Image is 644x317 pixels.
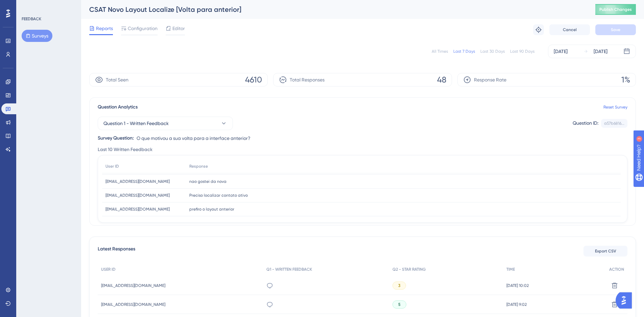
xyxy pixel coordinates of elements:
[595,24,636,35] button: Save
[98,146,152,154] span: Last 10 Written Feedback
[611,27,620,32] span: Save
[453,49,475,54] div: Last 7 Days
[599,7,632,12] span: Publish Changes
[189,193,248,198] span: Preciso localizar contato ativo
[89,5,578,14] div: CSAT Novo Layout Localize [Volta para anterior]
[22,16,41,22] div: FEEDBACK
[105,179,170,184] span: [EMAIL_ADDRESS][DOMAIN_NAME]
[549,24,590,35] button: Cancel
[98,245,135,257] span: Latest Responses
[22,30,52,42] button: Surveys
[105,206,170,212] span: [EMAIL_ADDRESS][DOMAIN_NAME]
[510,49,534,54] div: Last 90 Days
[128,24,158,32] span: Configuration
[105,193,170,198] span: [EMAIL_ADDRESS][DOMAIN_NAME]
[563,27,577,32] span: Cancel
[595,248,616,254] span: Export CSV
[616,290,636,311] iframe: UserGuiding AI Assistant Launcher
[609,267,624,272] span: ACTION
[290,76,325,84] span: Total Responses
[245,74,262,85] span: 4610
[474,76,506,84] span: Response Rate
[573,119,598,128] div: Question ID:
[554,47,568,55] div: [DATE]
[98,103,138,111] span: Question Analytics
[398,302,401,307] span: 5
[106,76,128,84] span: Total Seen
[621,74,630,85] span: 1%
[604,121,624,126] div: a57b6816...
[506,267,515,272] span: TIME
[101,267,116,272] span: USER ID
[105,164,119,169] span: User ID
[103,119,169,127] span: Question 1 - Written Feedback
[189,206,234,212] span: prefiro o layout anterior
[101,302,165,307] span: [EMAIL_ADDRESS][DOMAIN_NAME]
[437,74,446,85] span: 48
[98,134,134,142] div: Survey Question:
[595,4,636,15] button: Publish Changes
[603,104,627,110] a: Reset Survey
[137,134,251,142] span: O que motivou a sua volta para a interface anterior?
[16,2,42,10] span: Need Help?
[266,267,312,272] span: Q1 - WRITTEN FEEDBACK
[392,267,426,272] span: Q2 - STAR RATING
[47,3,49,9] div: 3
[594,47,607,55] div: [DATE]
[506,283,529,288] span: [DATE] 10:02
[101,283,165,288] span: [EMAIL_ADDRESS][DOMAIN_NAME]
[172,24,185,32] span: Editor
[480,49,505,54] div: Last 30 Days
[432,49,448,54] div: All Times
[583,246,627,257] button: Export CSV
[189,164,208,169] span: Response
[98,117,233,130] button: Question 1 - Written Feedback
[189,179,226,184] span: nao gostei da nova
[96,24,113,32] span: Reports
[506,302,527,307] span: [DATE] 9:02
[398,283,400,288] span: 3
